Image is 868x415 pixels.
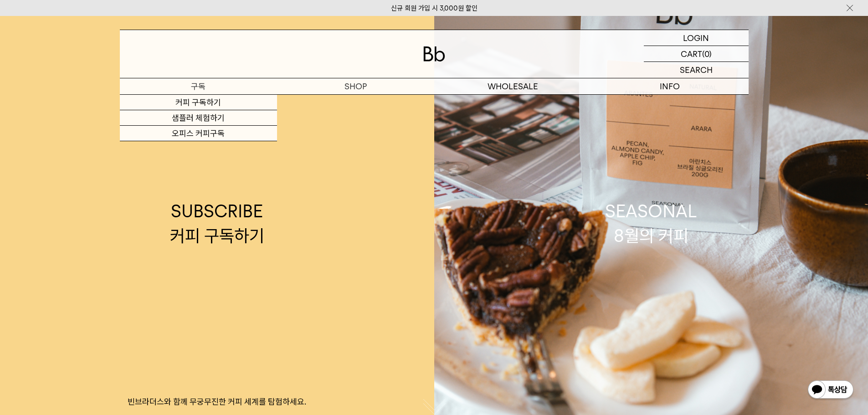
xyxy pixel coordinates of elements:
p: WHOLESALE [434,78,591,94]
p: INFO [591,78,749,94]
img: 로고 [423,46,445,61]
a: 오피스 커피구독 [120,126,277,141]
p: (0) [702,46,712,61]
div: SEASONAL 8월의 커피 [605,199,697,247]
a: 신규 회원 가입 시 3,000원 할인 [391,4,478,12]
a: 샘플러 체험하기 [120,110,277,126]
p: CART [681,46,702,61]
a: CART (0) [644,46,749,62]
div: SUBSCRIBE 커피 구독하기 [170,199,264,247]
a: SHOP [277,78,434,94]
a: LOGIN [644,30,749,46]
a: 구독 [120,78,277,94]
a: 커피 구독하기 [120,95,277,110]
img: 카카오톡 채널 1:1 채팅 버튼 [807,379,854,401]
p: LOGIN [683,30,709,46]
p: SEARCH [680,62,713,78]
